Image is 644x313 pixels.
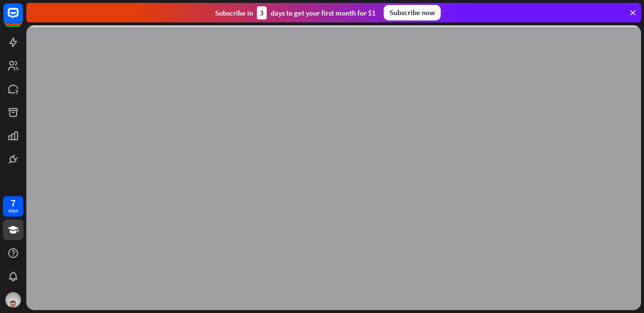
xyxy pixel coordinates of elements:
div: 7 [11,199,16,207]
div: 3 [257,6,267,19]
div: Subscribe now [384,5,441,20]
div: days [8,207,18,214]
div: Subscribe in days to get your first month for $1 [215,6,376,19]
a: 7 days [3,196,23,217]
